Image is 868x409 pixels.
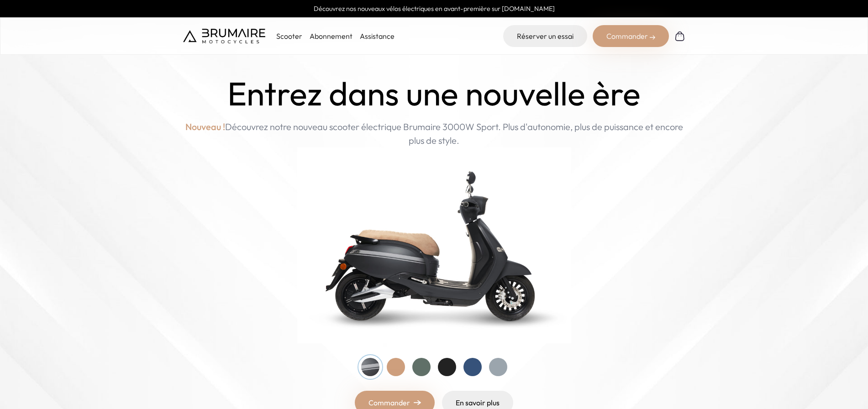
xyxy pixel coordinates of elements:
img: Brumaire Motocycles [183,29,265,43]
a: Réserver un essai [503,25,587,47]
h1: Entrez dans une nouvelle ère [227,75,641,113]
div: Commander [593,25,669,47]
img: right-arrow-2.png [650,35,655,40]
a: Assistance [360,31,395,41]
img: Panier [674,31,685,42]
img: right-arrow.png [414,400,421,405]
p: Découvrez notre nouveau scooter électrique Brumaire 3000W Sport. Plus d'autonomie, plus de puissa... [183,120,685,147]
span: Nouveau ! [185,120,225,134]
a: Abonnement [310,31,352,41]
p: Scooter [276,31,302,42]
